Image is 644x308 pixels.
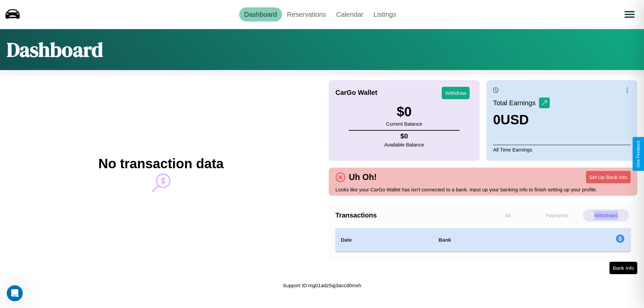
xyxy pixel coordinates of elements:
[534,209,580,222] p: Payments
[386,104,422,119] h3: $ 0
[636,140,641,168] div: Give Feedback
[493,112,550,127] h3: 0 USD
[609,262,637,274] button: Bank Info
[384,140,424,149] p: Available Balance
[341,236,428,244] h4: Date
[335,89,377,97] h4: CarGo Wallet
[335,185,631,194] p: Looks like your CarGo Wallet has isn't connected to a bank. Input up your banking info to finish ...
[283,281,361,290] p: Support ID: mg01adz5qj3accd0mxh
[282,7,331,21] a: Reservations
[485,209,531,222] p: All
[620,5,639,24] button: Open menu
[493,97,539,109] p: Total Earnings
[384,132,424,140] h4: $ 0
[386,119,422,128] p: Current Balance
[7,285,23,301] iframe: Intercom live chat
[98,156,223,171] h2: No transaction data
[583,209,629,222] p: Withdraws
[331,7,368,21] a: Calendar
[368,7,401,21] a: Listings
[442,87,470,99] button: Withdraw
[7,36,103,63] h1: Dashboard
[335,211,483,219] h4: Transactions
[335,228,631,252] table: simple table
[239,7,282,21] a: Dashboard
[439,236,532,244] h4: Bank
[586,171,631,183] button: Set Up Bank Info
[345,172,380,182] h4: Uh Oh!
[493,145,631,154] p: All Time Earnings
